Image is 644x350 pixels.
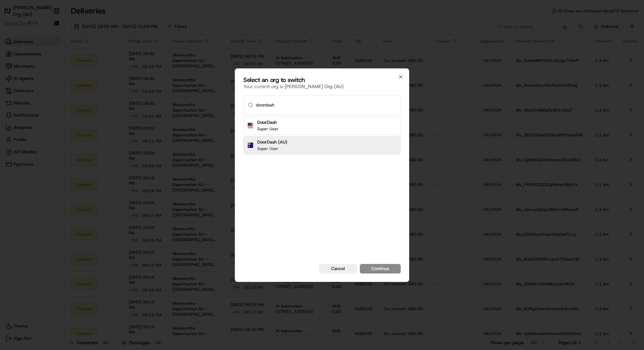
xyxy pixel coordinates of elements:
[248,143,253,148] img: Flag of au
[319,264,357,273] button: Cancel
[257,119,278,126] h2: DoorDash
[256,96,396,115] input: Type to search...
[243,83,401,90] p: Your current org is
[285,83,343,89] span: [PERSON_NAME] Org (AU)
[243,77,401,83] h2: Select an org to switch
[257,139,287,145] h2: DoorDash (AU)
[248,123,253,128] img: Flag of us
[243,115,401,156] div: Suggestions
[257,146,287,151] p: Super User
[257,126,278,132] p: Super User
